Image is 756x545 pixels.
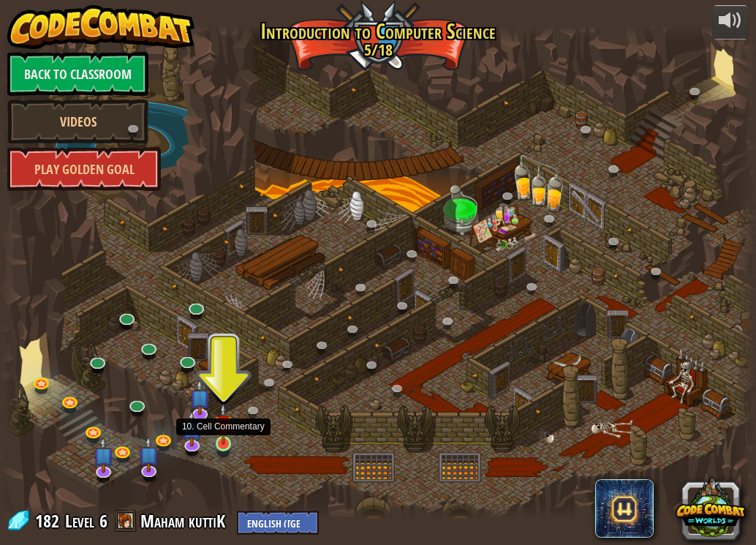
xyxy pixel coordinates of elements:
span: Level [65,509,94,533]
a: Videos [7,99,148,143]
img: level-banner-unstarted-subscriber.png [93,437,113,473]
img: CodeCombat - Learn how to code by playing a game [7,5,194,49]
img: level-banner-unstarted-subscriber.png [181,412,202,448]
a: Back to Classroom [7,52,148,96]
img: level-banner-unstarted.png [214,403,233,445]
button: Adjust volume [712,5,749,40]
img: level-banner-unstarted-subscriber.png [189,380,210,416]
span: 182 [35,509,64,533]
a: Maham kuttiK [140,509,230,533]
img: level-banner-unstarted-subscriber.png [139,437,159,473]
span: 6 [99,509,107,533]
a: Play Golden Goal [7,147,161,191]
